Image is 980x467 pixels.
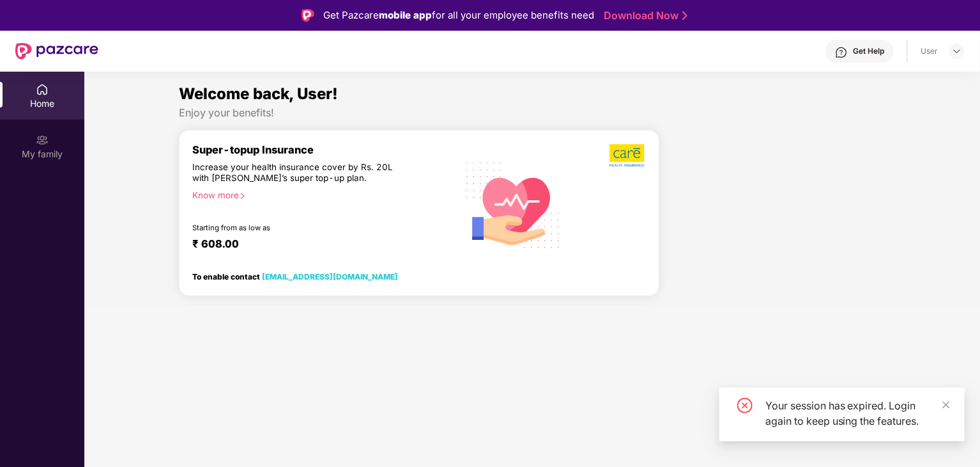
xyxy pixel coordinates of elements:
[192,190,449,199] div: Know more
[921,46,938,56] div: User
[179,106,886,120] div: Enjoy your benefits!
[952,46,962,56] img: svg+xml;base64,PHN2ZyBpZD0iRHJvcGRvd24tMzJ4MzIiIHhtbG5zPSJodHRwOi8vd3d3LnczLm9yZy8yMDAwL3N2ZyIgd2...
[379,9,432,21] strong: mobile app
[192,223,402,232] div: Starting from as low as
[302,9,314,22] img: Logo
[36,83,49,96] img: svg+xml;base64,PHN2ZyBpZD0iSG9tZSIgeG1sbnM9Imh0dHA6Ly93d3cudzMub3JnLzIwMDAvc3ZnIiB3aWR0aD0iMjAiIG...
[262,272,398,281] a: [EMAIL_ADDRESS][DOMAIN_NAME]
[609,143,646,168] img: b5dec4f62d2307b9de63beb79f102df3.png
[192,162,402,185] div: Increase your health insurance cover by Rs. 20L with [PERSON_NAME]’s super top-up plan.
[239,193,246,200] span: right
[192,143,457,156] div: Super-topup Insurance
[192,237,444,253] div: ₹ 608.00
[765,398,949,429] div: Your session has expired. Login again to keep using the features.
[604,9,684,22] a: Download Now
[192,272,398,281] div: To enable contact
[457,146,570,262] img: svg+xml;base64,PHN2ZyB4bWxucz0iaHR0cDovL3d3dy53My5vcmcvMjAwMC9zdmciIHhtbG5zOnhsaW5rPSJodHRwOi8vd3...
[737,398,753,413] span: close-circle
[15,43,98,59] img: New Pazcare Logo
[835,46,848,59] img: svg+xml;base64,PHN2ZyBpZD0iSGVscC0zMngzMiIgeG1sbnM9Imh0dHA6Ly93d3cudzMub3JnLzIwMDAvc3ZnIiB3aWR0aD...
[682,9,687,22] img: Stroke
[942,400,951,409] span: close
[179,84,338,103] span: Welcome back, User!
[853,46,884,56] div: Get Help
[36,134,49,146] img: svg+xml;base64,PHN2ZyB3aWR0aD0iMjAiIGhlaWdodD0iMjAiIHZpZXdCb3g9IjAgMCAyMCAyMCIgZmlsbD0ibm9uZSIgeG...
[323,8,594,23] div: Get Pazcare for all your employee benefits need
